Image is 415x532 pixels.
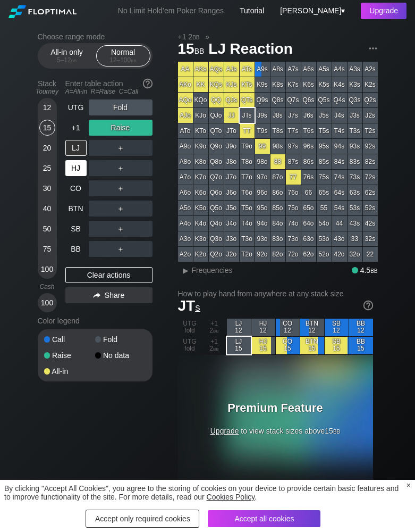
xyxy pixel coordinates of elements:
[39,120,55,136] div: 15
[227,337,251,354] div: LJ 15
[348,247,362,262] div: 32o
[178,154,193,169] div: A8o
[317,216,332,231] div: 54o
[200,32,215,41] span: »
[255,77,270,92] div: K9s
[178,93,193,107] div: AQo
[193,170,208,185] div: K7o
[39,99,55,115] div: 12
[286,231,301,246] div: 73o
[255,108,270,123] div: J9s
[363,201,378,215] div: 52s
[348,231,362,246] div: 33
[65,267,153,283] div: Clear actions
[39,261,55,277] div: 100
[193,123,208,138] div: KTo
[348,62,362,77] div: A3s
[131,56,137,64] span: bb
[270,139,285,154] div: 98s
[195,301,200,313] span: s
[286,108,301,123] div: J7s
[301,216,316,231] div: 64o
[255,123,270,138] div: T9s
[209,401,342,435] div: to view stack sizes above 15
[363,77,378,92] div: K2s
[255,247,270,262] div: 92o
[193,77,208,92] div: KK
[71,56,77,64] span: bb
[178,337,202,354] div: UTG fold
[193,216,208,231] div: K4o
[65,287,153,303] div: Share
[286,170,301,185] div: 77
[332,247,347,262] div: 42o
[301,123,316,138] div: T6s
[363,123,378,138] div: T2s
[89,99,153,115] div: Fold
[44,352,95,359] div: Raise
[89,160,153,176] div: ＋
[210,427,239,435] span: Upgrade
[65,75,153,99] div: Enter table action
[193,154,208,169] div: K8o
[270,62,285,77] div: A8s
[348,123,362,138] div: T3s
[363,93,378,107] div: Q2s
[332,108,347,123] div: J4s
[43,46,91,66] div: All-in only
[270,154,285,169] div: 88
[348,77,362,92] div: K3s
[178,62,193,77] div: AA
[255,201,270,215] div: 95o
[276,337,300,354] div: CO 15
[89,241,153,257] div: ＋
[209,170,224,185] div: Q7o
[240,170,255,185] div: T7o
[65,241,87,257] div: BB
[178,139,193,154] div: A9o
[300,337,324,354] div: BTN 15
[209,231,224,246] div: Q3o
[209,123,224,138] div: QTo
[255,231,270,246] div: 93o
[301,93,316,107] div: Q6s
[317,154,332,169] div: 85s
[209,62,224,77] div: AQs
[317,170,332,185] div: 75s
[255,93,270,107] div: Q9s
[209,108,224,123] div: QJo
[209,201,224,215] div: Q5o
[33,283,61,290] div: Cash
[286,185,301,200] div: 76o
[224,185,239,200] div: J6o
[286,216,301,231] div: 74o
[178,170,193,185] div: A7o
[240,154,255,169] div: T8o
[178,319,202,336] div: UTG fold
[301,62,316,77] div: A6s
[207,493,255,501] a: Cookies Policy
[209,139,224,154] div: Q9o
[255,185,270,200] div: 96o
[178,201,193,215] div: A5o
[39,221,55,237] div: 50
[39,180,55,196] div: 30
[39,160,55,176] div: 25
[348,139,362,154] div: 93s
[363,154,378,169] div: 82s
[208,510,320,527] div: Accept all cookies
[270,247,285,262] div: 82o
[348,216,362,231] div: 43s
[178,231,193,246] div: A3o
[286,93,301,107] div: Q7s
[224,108,239,123] div: JJ
[65,221,87,237] div: SB
[193,139,208,154] div: K9o
[240,108,255,123] div: JTs
[193,201,208,215] div: K5o
[202,319,226,336] div: +1 2
[213,327,219,334] span: bb
[38,312,153,329] div: Color legend
[301,247,316,262] div: 62o
[317,123,332,138] div: T5s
